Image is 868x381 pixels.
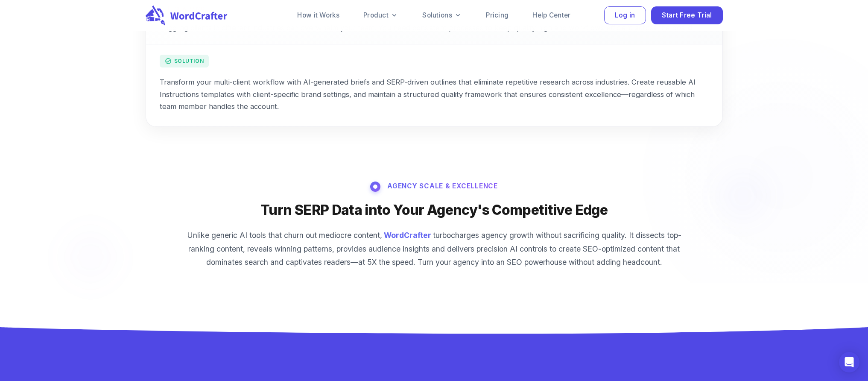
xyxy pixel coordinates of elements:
p: Transform your multi-client workflow with AI-generated briefs and SERP-driven outlines that elimi... [160,76,709,113]
button: Start Free Trial [651,6,723,25]
a: Product [353,7,409,24]
p: Agency Scale & Excellence [387,182,498,191]
span: Log in [615,10,635,21]
a: Pricing [476,7,519,24]
button: Log in [604,6,646,25]
a: Solutions [412,7,472,24]
a: How it Works [287,7,350,24]
div: Open Intercom Messenger [839,352,859,372]
span: WordCrafter [382,231,433,240]
a: Help Center [522,7,581,24]
p: Unlike generic AI tools that churn out mediocre content, turbocharges agency growth without sacri... [183,229,685,269]
h3: Turn SERP Data into Your Agency's Competitive Edge [260,202,608,218]
span: Start Free Trial [662,10,712,21]
div: Solution [160,55,209,67]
